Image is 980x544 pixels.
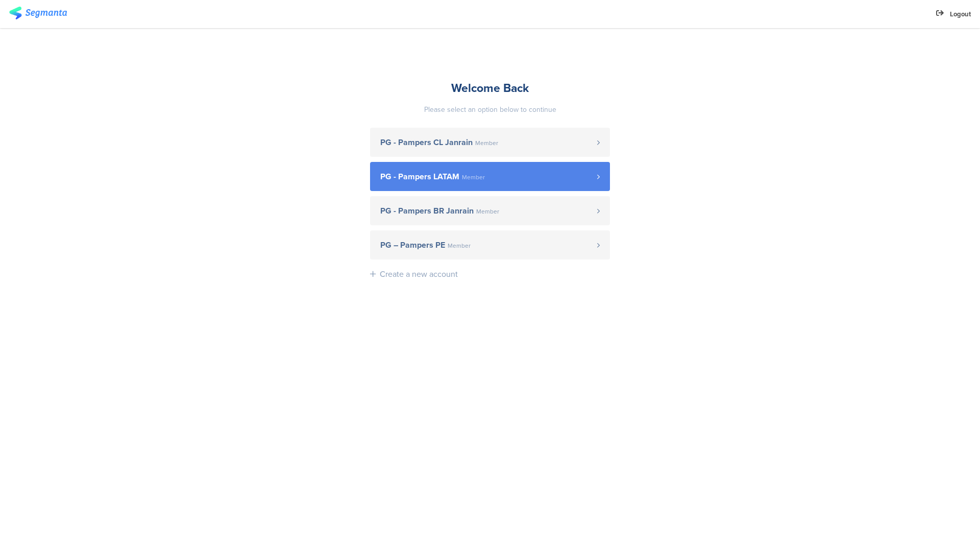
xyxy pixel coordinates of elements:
img: segmanta logo [9,7,67,19]
a: PG - Pampers CL Janrain Member [370,128,610,157]
a: PG - Pampers LATAM Member [370,162,610,191]
span: Member [462,174,485,180]
span: PG – Pampers PE [380,241,445,249]
span: Logout [950,9,971,19]
span: Member [475,140,498,146]
div: Welcome Back [370,79,610,97]
span: PG - Pampers LATAM [380,173,459,181]
a: PG - Pampers BR Janrain Member [370,196,610,225]
span: Member [476,208,499,215]
div: Create a new account [380,268,458,280]
span: PG - Pampers BR Janrain [380,207,474,215]
div: Please select an option below to continue [370,104,610,115]
span: PG - Pampers CL Janrain [380,138,473,147]
span: Member [448,243,471,249]
a: PG – Pampers PE Member [370,230,610,259]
